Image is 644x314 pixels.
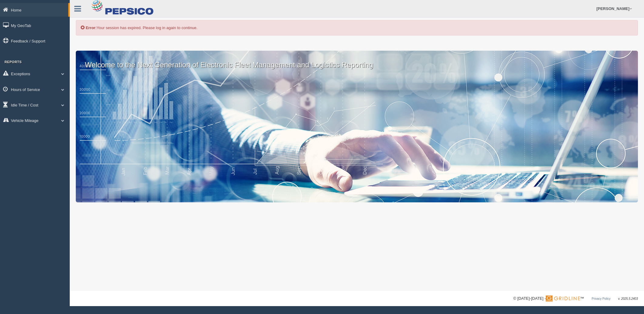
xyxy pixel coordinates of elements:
p: Welcome to the Next Generation of Electronic Fleet Management and Logistics Reporting [76,51,638,70]
img: Gridline [546,295,580,302]
b: Error: [86,25,97,30]
span: v. 2025.5.2403 [618,297,638,300]
div: Your session has expired. Please log in again to continue. [76,20,638,35]
a: Privacy Policy [592,297,610,300]
div: © [DATE]-[DATE] - ™ [513,295,638,302]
